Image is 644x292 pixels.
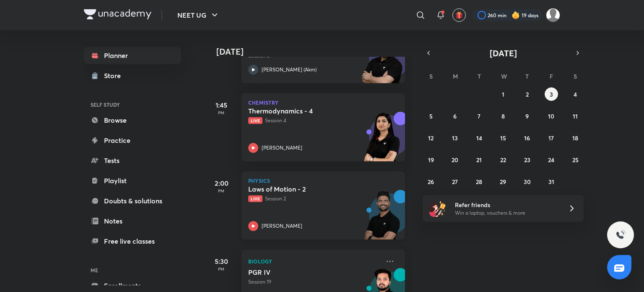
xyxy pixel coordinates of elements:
abbr: October 17, 2025 [548,134,554,142]
button: October 8, 2025 [496,109,510,123]
abbr: October 4, 2025 [574,90,577,98]
h5: 2:00 [205,178,238,188]
p: PM [205,110,238,115]
p: Physics [248,178,398,183]
a: Practice [84,132,181,149]
button: October 2, 2025 [520,87,534,101]
img: ttu [615,230,626,240]
abbr: October 15, 2025 [500,134,506,142]
img: unacademy [359,190,405,248]
abbr: October 29, 2025 [500,178,506,186]
abbr: Saturday [574,72,577,80]
abbr: Tuesday [478,72,481,80]
abbr: October 24, 2025 [548,156,554,164]
h4: [DATE] [216,47,413,57]
abbr: October 16, 2025 [524,134,530,142]
abbr: October 11, 2025 [573,112,578,120]
abbr: October 14, 2025 [476,134,482,142]
p: PM [205,188,238,193]
button: October 24, 2025 [545,153,558,166]
span: Live [248,195,262,202]
p: Win a laptop, vouchers & more [455,209,558,217]
p: [PERSON_NAME] (Akm) [262,66,317,74]
a: Browse [84,112,181,129]
button: October 25, 2025 [569,153,582,166]
button: October 7, 2025 [473,109,486,123]
abbr: Monday [453,72,458,80]
button: October 5, 2025 [424,109,438,123]
p: Biology [248,256,380,266]
div: Store [104,71,126,81]
abbr: October 18, 2025 [572,134,578,142]
abbr: October 12, 2025 [428,134,434,142]
img: unacademy [359,112,405,170]
abbr: October 25, 2025 [572,156,579,164]
button: October 26, 2025 [424,175,438,188]
button: October 23, 2025 [520,153,534,166]
abbr: October 22, 2025 [500,156,506,164]
button: October 27, 2025 [448,175,462,188]
a: Doubts & solutions [84,192,181,209]
abbr: October 5, 2025 [429,112,433,120]
abbr: October 28, 2025 [476,178,482,186]
abbr: October 3, 2025 [550,90,553,98]
button: October 20, 2025 [448,153,462,166]
abbr: October 10, 2025 [548,112,554,120]
abbr: October 6, 2025 [453,112,457,120]
span: [DATE] [490,47,517,59]
abbr: October 21, 2025 [476,156,482,164]
a: Free live classes [84,233,181,250]
a: Notes [84,213,181,229]
p: Session 4 [248,117,380,124]
abbr: October 27, 2025 [452,178,458,186]
button: October 19, 2025 [424,153,438,166]
h6: ME [84,263,181,277]
button: October 28, 2025 [473,175,486,188]
a: Tests [84,152,181,169]
h6: SELF STUDY [84,97,181,112]
img: referral [429,200,446,217]
p: [PERSON_NAME] [262,222,302,230]
h6: Refer friends [455,200,558,209]
img: avatar [455,11,463,19]
p: PM [205,266,238,271]
img: streak [512,11,520,19]
button: October 4, 2025 [569,87,582,101]
p: [PERSON_NAME] [262,144,302,152]
a: Store [84,67,181,84]
abbr: October 20, 2025 [452,156,458,164]
abbr: October 26, 2025 [428,178,434,186]
button: October 29, 2025 [496,175,510,188]
abbr: Friday [550,72,553,80]
button: October 1, 2025 [496,87,510,101]
button: October 31, 2025 [545,175,558,188]
abbr: October 8, 2025 [501,112,505,120]
button: October 14, 2025 [473,131,486,145]
button: October 12, 2025 [424,131,438,145]
button: October 16, 2025 [520,131,534,145]
button: October 11, 2025 [569,109,582,123]
abbr: October 30, 2025 [524,178,531,186]
img: unacademy [359,34,405,92]
p: Session 19 [248,278,380,286]
h5: 5:30 [205,256,238,266]
button: October 13, 2025 [448,131,462,145]
abbr: Wednesday [501,72,507,80]
button: October 6, 2025 [448,109,462,123]
abbr: October 7, 2025 [478,112,480,120]
button: October 17, 2025 [545,131,558,145]
p: Chemistry [248,100,398,105]
h5: Thermodynamics - 4 [248,107,353,115]
button: [DATE] [434,47,572,59]
h5: 1:45 [205,100,238,110]
abbr: Sunday [429,72,433,80]
button: October 3, 2025 [545,87,558,101]
button: October 9, 2025 [520,109,534,123]
span: Live [248,117,262,124]
abbr: Thursday [525,72,529,80]
h5: PGR IV [248,268,353,276]
a: Playlist [84,172,181,189]
a: Planner [84,47,181,64]
abbr: October 1, 2025 [502,90,504,98]
button: October 22, 2025 [496,153,510,166]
